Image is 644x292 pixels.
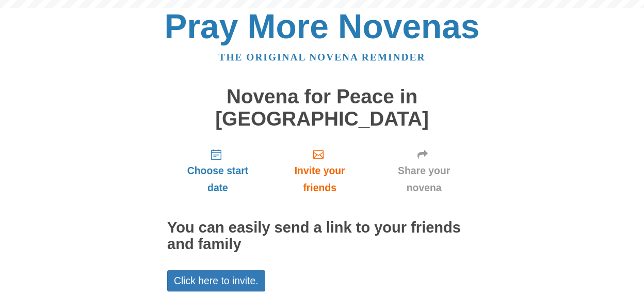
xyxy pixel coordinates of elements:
[165,7,480,45] a: Pray More Novenas
[178,162,258,196] span: Choose start date
[167,220,477,253] h2: You can easily send a link to your friends and family
[381,162,466,196] span: Share your novena
[268,140,371,202] a: Invite your friends
[371,140,477,202] a: Share your novena
[167,86,477,130] h1: Novena for Peace in [GEOGRAPHIC_DATA]
[167,270,265,291] a: Click here to invite.
[279,162,361,196] span: Invite your friends
[219,52,426,63] a: The original novena reminder
[167,140,268,202] a: Choose start date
